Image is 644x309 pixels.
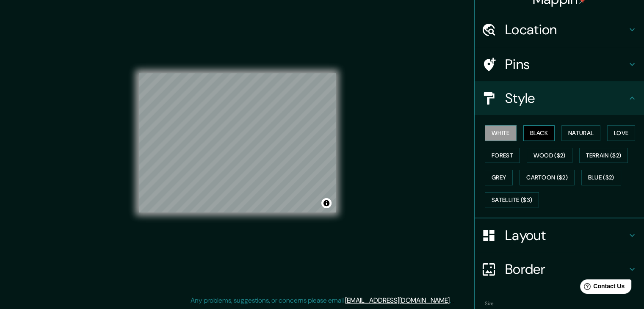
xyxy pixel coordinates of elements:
div: Location [475,13,644,47]
h4: Style [505,90,627,107]
button: Love [607,125,635,141]
button: Forest [485,148,520,163]
div: . [451,295,452,306]
h4: Pins [505,56,627,73]
a: [EMAIL_ADDRESS][DOMAIN_NAME] [345,296,450,305]
button: Natural [561,125,600,141]
button: Satellite ($3) [485,192,539,208]
div: Style [475,81,644,115]
button: Grey [485,170,513,185]
p: Any problems, suggestions, or concerns please email . [191,295,451,306]
h4: Border [505,261,627,278]
div: Layout [475,218,644,252]
button: White [485,125,517,141]
label: Size [485,300,494,307]
h4: Layout [505,227,627,244]
h4: Location [505,21,627,38]
div: Pins [475,47,644,81]
button: Toggle attribution [321,198,332,208]
iframe: Help widget launcher [569,276,635,300]
button: Cartoon ($2) [520,170,575,185]
div: . [452,295,454,306]
canvas: Map [139,73,336,212]
div: Border [475,252,644,286]
button: Terrain ($2) [579,148,628,163]
button: Black [523,125,555,141]
button: Blue ($2) [581,170,621,185]
button: Wood ($2) [527,148,572,163]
